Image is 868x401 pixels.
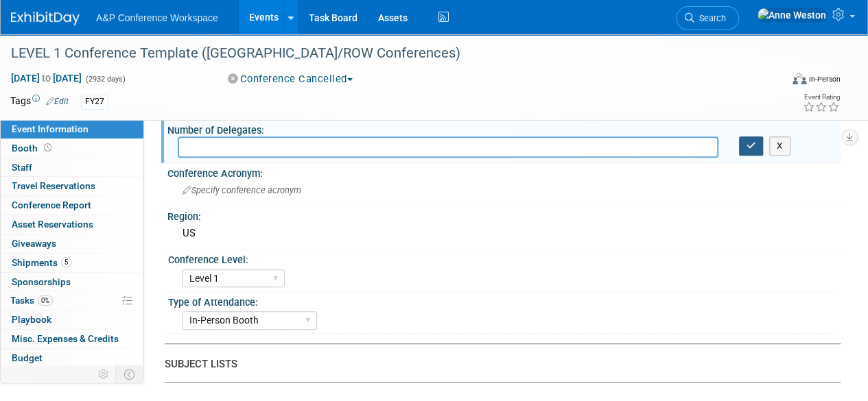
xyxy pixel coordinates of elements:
span: Giveaways [12,238,56,249]
a: Booth [1,139,143,158]
div: FY27 [81,95,108,109]
button: Conference Cancelled [223,72,358,86]
td: Personalize Event Tab Strip [92,365,116,383]
div: Type of Attendance: [168,292,834,309]
span: to [40,73,53,84]
td: Toggle Event Tabs [116,365,144,383]
div: LEVEL 1 Conference Template ([GEOGRAPHIC_DATA]/ROW Conferences) [6,41,770,66]
td: Tags [10,94,69,110]
span: Shipments [12,257,71,268]
a: Budget [1,349,143,367]
span: Event Information [12,123,89,134]
span: Playbook [12,314,51,325]
a: Asset Reservations [1,215,143,234]
span: Asset Reservations [12,219,93,230]
span: 0% [38,295,53,306]
img: Format-Inperson.png [793,73,806,84]
a: Search [676,6,739,30]
span: (2932 days) [84,75,126,84]
span: Staff [12,162,32,173]
a: Edit [46,97,69,106]
span: Sponsorships [12,276,71,287]
a: Misc. Expenses & Credits [1,330,143,348]
span: Budget [12,352,43,363]
a: Giveaways [1,234,143,253]
div: Region: [167,206,841,223]
div: Event Format [719,71,841,92]
a: Sponsorships [1,273,143,291]
div: In-Person [808,74,841,84]
span: Misc. Expenses & Credits [12,333,119,344]
a: Staff [1,158,143,177]
span: A&P Conference Workspace [96,12,218,23]
span: Booth not reserved yet [41,143,54,153]
a: Conference Report [1,196,143,215]
div: SUBJECT LISTS [165,357,830,372]
a: Travel Reservations [1,177,143,195]
a: Shipments5 [1,254,143,272]
a: Tasks0% [1,291,143,310]
span: Specify conference acronym [183,185,301,195]
span: Conference Report [12,199,91,210]
a: Event Information [1,120,143,138]
div: Conference Acronym: [167,163,841,180]
div: Number of Delegates: [167,120,841,137]
img: Anne Weston [757,8,827,23]
span: Booth [12,143,54,154]
div: Event Rating [803,94,840,101]
span: [DATE] [DATE] [10,72,82,84]
div: US [178,223,830,244]
span: Travel Reservations [12,180,95,191]
span: Tasks [10,295,53,306]
a: Playbook [1,311,143,329]
span: Search [694,13,726,23]
div: Conference Level: [168,250,834,267]
span: 5 [61,257,71,267]
button: X [769,136,790,156]
img: ExhibitDay [11,12,80,25]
